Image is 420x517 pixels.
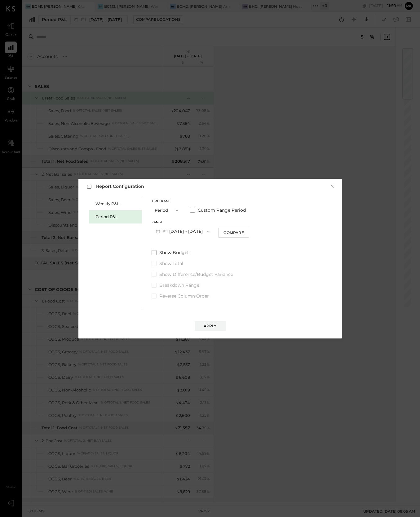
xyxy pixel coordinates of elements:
button: P11[DATE] - [DATE] [152,226,214,237]
button: Apply [195,321,226,331]
div: Period P&L [95,214,139,220]
span: Breakdown Range [159,282,199,288]
button: Compare [218,228,249,238]
button: Period [152,205,183,216]
span: Show Difference/Budget Variance [159,271,233,277]
div: Apply [204,323,217,329]
span: P11 [163,229,170,234]
span: Reverse Column Order [159,293,209,299]
span: Custom Range Period [198,207,246,213]
div: Compare [223,230,244,235]
button: × [329,183,335,189]
span: Show Total [159,260,183,267]
div: Timeframe [152,200,183,203]
div: Range [152,221,214,224]
div: Weekly P&L [95,201,139,207]
h3: Report Configuration [85,183,144,190]
span: Show Budget [159,250,189,256]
